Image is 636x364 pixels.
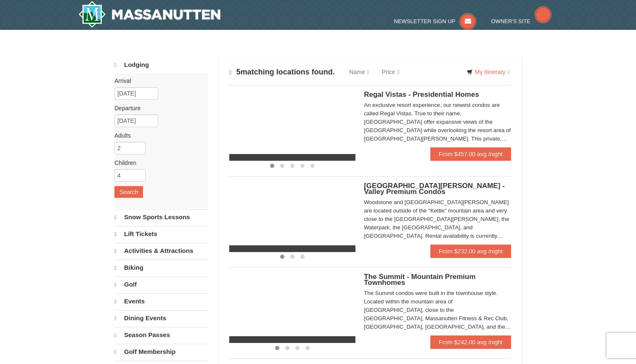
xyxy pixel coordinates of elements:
label: Departure [114,104,202,112]
a: Season Passes [114,327,208,343]
a: Name [343,64,375,80]
a: Golf [114,276,208,292]
label: Children [114,159,202,167]
div: Woodstone and [GEOGRAPHIC_DATA][PERSON_NAME] are located outside of the "Kettle" mountain area an... [364,198,511,240]
a: Lodging [114,57,208,73]
button: Search [114,186,143,198]
a: Owner's Site [491,18,552,24]
a: My Itinerary [461,66,515,78]
img: Massanutten Resort Logo [78,1,220,28]
span: Newsletter Sign Up [394,18,456,24]
a: Lift Tickets [114,226,208,242]
a: From $457.00 avg /night [430,147,511,161]
a: Biking [114,260,208,276]
a: From $242.00 avg /night [430,335,511,349]
a: From $232.00 avg /night [430,244,511,258]
a: Massanutten Resort [78,1,220,28]
span: Owner's Site [491,18,531,24]
label: Arrival [114,77,202,85]
a: Golf Membership [114,344,208,360]
span: The Summit - Mountain Premium Townhomes [364,273,475,287]
a: Newsletter Sign Up [394,18,477,24]
span: [GEOGRAPHIC_DATA][PERSON_NAME] - Valley Premium Condos [364,182,505,196]
a: Dining Events [114,310,208,326]
a: Price [376,64,406,80]
a: Snow Sports Lessons [114,209,208,225]
a: Activities & Attractions [114,243,208,259]
div: An exclusive resort experience, our newest condos are called Regal Vistas. True to their name, [G... [364,101,511,143]
a: Events [114,293,208,309]
div: The Summit condos were built in the townhouse style. Located within the mountain area of [GEOGRAP... [364,289,511,331]
label: Adults [114,131,202,140]
span: Regal Vistas - Presidential Homes [364,90,479,98]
